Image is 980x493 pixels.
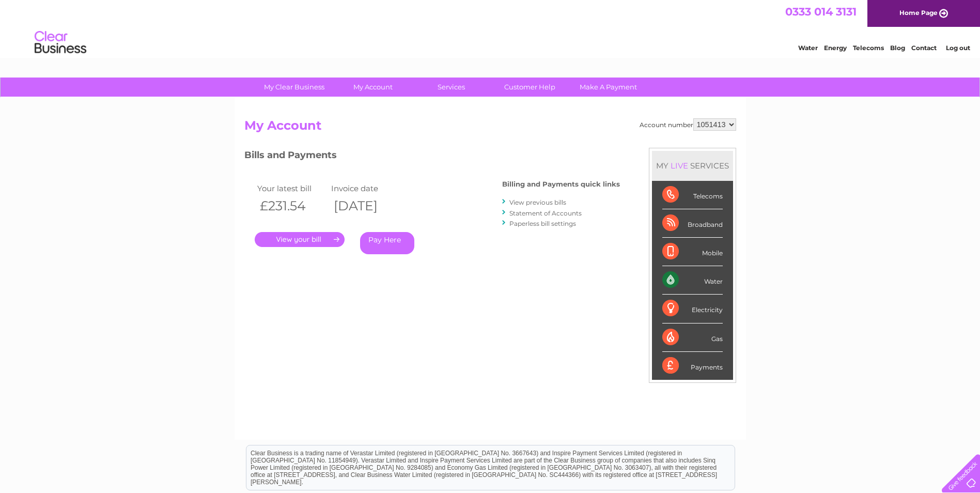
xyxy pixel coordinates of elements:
[255,181,329,195] td: Your latest bill
[409,78,494,97] a: Services
[946,44,970,52] a: Log out
[662,238,723,266] div: Mobile
[662,352,723,380] div: Payments
[785,5,857,18] a: 0333 014 3131
[853,44,884,52] a: Telecoms
[330,78,415,97] a: My Account
[566,78,651,97] a: Make A Payment
[244,148,620,166] h3: Bills and Payments
[662,323,723,352] div: Gas
[824,44,847,52] a: Energy
[509,209,582,217] a: Statement of Accounts
[652,151,733,180] div: MY SERVICES
[911,44,937,52] a: Contact
[662,181,723,209] div: Telecoms
[360,232,414,254] a: Pay Here
[244,118,736,138] h2: My Account
[509,198,566,206] a: View previous bills
[662,209,723,238] div: Broadband
[890,44,905,52] a: Blog
[255,232,345,247] a: .
[487,78,572,97] a: Customer Help
[640,118,736,131] div: Account number
[662,266,723,295] div: Water
[252,78,337,97] a: My Clear Business
[255,195,329,217] th: £231.54
[502,180,620,188] h4: Billing and Payments quick links
[509,220,576,227] a: Paperless bill settings
[668,161,690,171] div: LIVE
[329,181,403,195] td: Invoice date
[329,195,403,217] th: [DATE]
[34,27,87,58] img: logo.png
[798,44,818,52] a: Water
[662,295,723,323] div: Electricity
[246,6,735,50] div: Clear Business is a trading name of Verastar Limited (registered in [GEOGRAPHIC_DATA] No. 3667643...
